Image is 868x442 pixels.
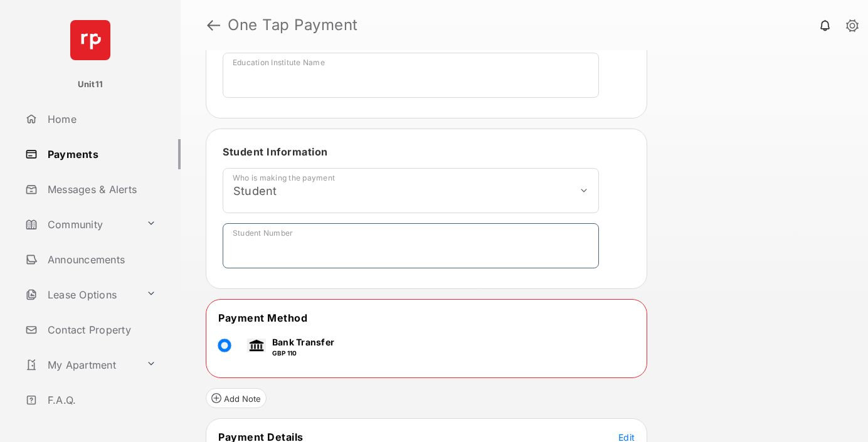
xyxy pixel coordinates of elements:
[272,335,334,349] p: Bank Transfer
[20,104,181,134] a: Home
[272,349,334,358] p: GBP 110
[206,388,267,408] button: Add Note
[228,18,358,33] strong: One Tap Payment
[20,174,181,204] a: Messages & Alerts
[20,139,181,169] a: Payments
[20,315,181,345] a: Contact Property
[247,339,266,352] img: bank.png
[20,209,141,239] a: Community
[20,385,181,415] a: F.A.Q.
[223,145,328,158] span: Student Information
[218,312,307,324] span: Payment Method
[20,280,141,310] a: Lease Options
[78,78,103,91] p: Unit11
[20,350,141,380] a: My Apartment
[20,245,181,275] a: Announcements
[70,20,110,60] img: svg+xml;base64,PHN2ZyB4bWxucz0iaHR0cDovL3d3dy53My5vcmcvMjAwMC9zdmciIHdpZHRoPSI2NCIgaGVpZ2h0PSI2NC...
